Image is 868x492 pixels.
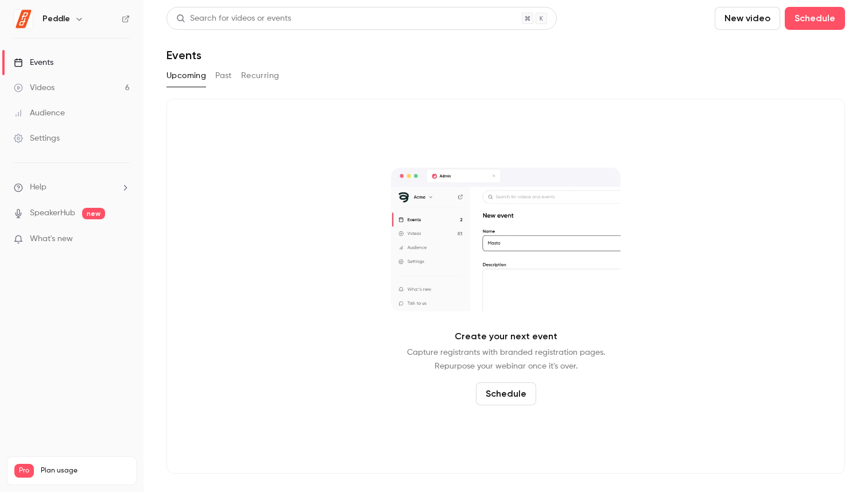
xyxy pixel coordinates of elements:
[30,181,46,193] span: Help
[14,57,53,68] div: Events
[41,466,129,475] span: Plan usage
[715,7,780,30] button: New video
[42,13,70,25] h6: Peddle
[14,133,60,144] div: Settings
[407,346,605,373] p: Capture registrants with branded registration pages. Repurpose your webinar once it's over.
[14,464,34,478] span: Pro
[30,207,75,219] a: SpeakerHub
[82,208,105,219] span: new
[241,67,280,85] button: Recurring
[14,181,130,193] li: help-dropdown-opener
[14,82,55,94] div: Videos
[30,233,73,245] span: What's new
[14,10,33,28] img: Peddle
[785,7,845,30] button: Schedule
[166,48,201,62] h1: Events
[116,234,130,245] iframe: Noticeable Trigger
[176,13,291,25] div: Search for videos or events
[215,67,232,85] button: Past
[14,107,65,119] div: Audience
[166,67,206,85] button: Upcoming
[455,330,557,343] p: Create your next event
[476,382,536,405] button: Schedule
